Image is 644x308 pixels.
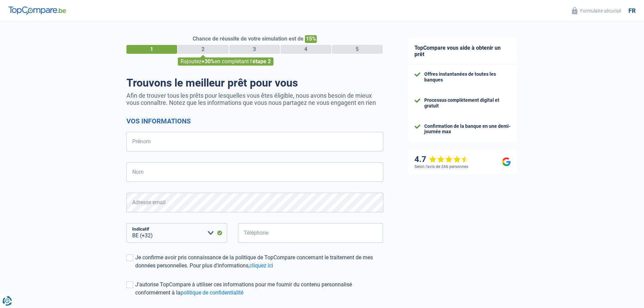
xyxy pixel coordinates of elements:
div: J'autorise TopCompare à utiliser ces informations pour me fournir du contenu personnalisé conform... [135,281,383,297]
div: Offres instantanées de toutes les banques [424,71,511,83]
span: étape 2 [253,58,271,65]
span: +30% [201,58,215,65]
a: cliquez ici [249,262,273,269]
div: 5 [332,45,383,54]
div: fr [628,7,636,15]
div: Selon l’avis de 266 personnes [414,164,468,169]
div: Je confirme avoir pris connaissance de la politique de TopCompare concernant le traitement de mes... [135,254,383,270]
div: Rajoutez en complétant l' [178,57,273,66]
input: 401020304 [238,223,383,243]
span: Chance de réussite de votre simulation est de [193,35,304,42]
h1: Trouvons le meilleur prêt pour vous [126,76,383,89]
button: Formulaire sécurisé [568,5,625,16]
a: politique de confidentialité [181,289,243,296]
img: TopCompare Logo [8,6,66,15]
div: 1 [126,45,177,54]
div: 2 [178,45,229,54]
h2: Vos informations [126,117,383,125]
div: Processus complètement digital et gratuit [424,97,511,109]
div: 3 [229,45,280,54]
div: 4.7 [414,155,469,164]
div: Confirmation de la banque en une demi-journée max [424,123,511,135]
div: TopCompare vous aide à obtenir un prêt [408,38,518,65]
span: 15% [305,35,317,43]
p: Afin de trouver tous les prêts pour lesquelles vous êtes éligible, nous avons besoin de mieux vou... [126,92,383,106]
div: 4 [281,45,331,54]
